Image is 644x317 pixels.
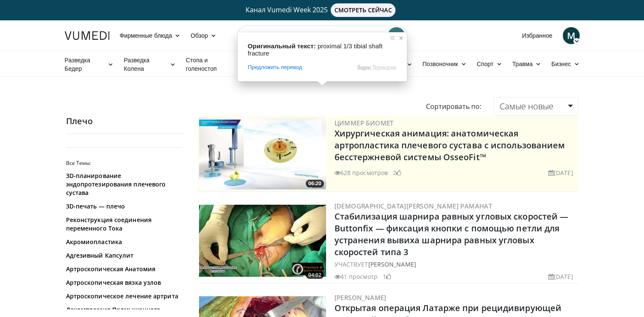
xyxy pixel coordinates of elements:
[507,56,547,72] a: Травма
[124,56,167,73] ya-tr-span: Разведка Колена
[66,202,180,211] a: 3D-печать — плечо
[181,56,249,73] a: Стопа и голеностоп
[517,27,558,44] a: Избранное
[66,115,93,127] ya-tr-span: Плечо
[551,60,571,68] ya-tr-span: Бизнес
[368,260,416,268] a: [PERSON_NAME]
[494,97,578,116] a: Самые новые
[334,202,492,210] a: [DEMOGRAPHIC_DATA][PERSON_NAME] Раманат
[334,6,392,14] ya-tr-span: СМОТРЕТЬ СЕЙЧАС
[306,180,324,187] span: 06:20
[66,238,122,246] ya-tr-span: Акромиопластика
[248,64,302,71] span: Предложить перевод
[522,31,553,40] ya-tr-span: Избранное
[66,265,180,273] a: Артроскопическая Анатомия
[66,278,161,287] ya-tr-span: Артроскопическая вязка узлов
[199,117,326,189] a: 06:20
[248,42,316,50] span: Оригинальный текст:
[66,265,156,273] ya-tr-span: Артроскопическая Анатомия
[554,273,573,281] ya-tr-span: [DATE]
[115,27,186,44] a: Фирменные блюда
[334,293,387,302] a: [PERSON_NAME]
[554,169,573,177] ya-tr-span: [DATE]
[66,238,180,246] a: Акромиопластика
[66,292,178,300] ya-tr-span: Артроскопическое лечение артрита
[186,56,236,73] ya-tr-span: Стопа и голеностоп
[66,251,180,260] a: Адгезивный Капсулит
[334,119,394,127] a: Циммер Биомет
[191,31,208,40] ya-tr-span: Обзор
[245,5,327,14] ya-tr-span: Канал Vumedi Week 2025
[238,25,407,46] input: Поиск тем, выступлений
[383,272,391,281] li: 1
[65,31,110,40] img: Логотип VuMedi
[199,205,326,277] img: c2f644dc-a967-485d-903d-283ce6bc3929.300x170_q85_crop-smart_upscale.jpg
[477,60,494,68] ya-tr-span: Спорт
[426,101,481,111] ya-tr-span: Сортировать по:
[512,60,533,68] ya-tr-span: Травма
[66,278,180,287] a: Артроскопическая вязка узлов
[567,29,575,42] ya-tr-span: M
[248,42,384,57] span: proximal 1/3 tibial shaft fracture
[340,273,378,281] ya-tr-span: 41 просмотр
[417,56,472,72] a: Позвоночник
[66,3,578,17] a: Канал Vumedi Week 2025СМОТРЕТЬ СЕЙЧАС
[472,56,507,72] a: Спорт
[334,211,569,258] a: Стабилизация шарнира равных угловых скоростей — Buttonfix — фиксация кнопки с помощью петли для у...
[393,168,401,177] li: 2
[66,251,134,260] ya-tr-span: Адгезивный Капсулит
[65,56,105,73] ya-tr-span: Разведка Бедер
[60,56,119,73] a: Разведка Бедер
[334,128,565,163] a: Хирургическая анимация: анатомическая артропластика плечевого сустава с использованием бесстержне...
[199,205,326,277] a: 04:02
[546,56,584,72] a: Бизнес
[199,117,326,189] img: 84e7f812-2061-4fff-86f6-cdff29f66ef4.300x170_q85_crop-smart_upscale.jpg
[66,292,180,300] a: Артроскопическое лечение артрита
[334,260,368,268] ya-tr-span: УЧАСТВУЕТ
[120,31,172,40] ya-tr-span: Фирменные блюда
[66,216,180,233] a: Реконструкция соединения переменного Тока
[119,56,180,73] a: Разведка Колена
[499,100,553,112] ya-tr-span: Самые новые
[306,271,324,279] span: 04:02
[66,172,180,197] a: 3D-планирование эндопротезирования плечевого сустава
[423,60,458,68] ya-tr-span: Позвоночник
[66,202,125,211] ya-tr-span: 3D-печать — плечо
[66,159,91,167] ya-tr-span: Все Темы:
[340,169,388,177] ya-tr-span: 628 просмотров
[185,27,221,44] a: Обзор
[563,27,580,44] a: M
